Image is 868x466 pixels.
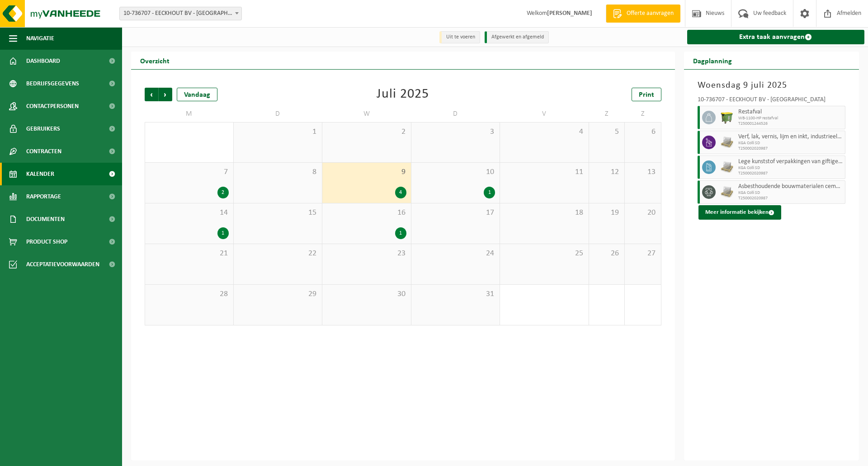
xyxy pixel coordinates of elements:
span: 29 [238,289,318,299]
span: 20 [629,208,656,218]
a: Print [632,88,661,101]
button: Meer informatie bekijken [698,205,781,220]
span: 4 [505,127,584,137]
img: LP-PA-00000-WDN-11 [720,136,734,149]
div: 10-736707 - EECKHOUT BV - [GEOGRAPHIC_DATA] [698,97,846,106]
div: Juli 2025 [377,88,429,101]
span: 25 [505,249,584,259]
span: 5 [594,127,620,137]
span: 22 [238,249,318,259]
span: 7 [150,167,229,177]
span: 10 [416,167,495,177]
span: 19 [594,208,620,218]
td: D [411,106,500,122]
td: M [145,106,234,122]
span: 11 [505,167,584,177]
span: 10-736707 - EECKHOUT BV - ROESELARE [119,7,242,20]
span: WB-1100-HP restafval [738,116,843,121]
span: 10-736707 - EECKHOUT BV - ROESELARE [120,7,241,20]
span: 6 [629,127,656,137]
img: LP-PA-00000-WDN-11 [720,185,734,199]
td: Z [625,106,661,122]
h2: Overzicht [131,52,179,69]
span: T250002020987 [738,196,843,201]
span: 8 [238,167,318,177]
li: Uit te voeren [439,31,480,43]
div: 1 [217,227,229,239]
li: Afgewerkt en afgemeld [485,31,549,43]
span: 13 [629,167,656,177]
a: Offerte aanvragen [606,5,680,23]
span: 1 [238,127,318,137]
div: Vandaag [177,88,217,101]
img: WB-1100-HPE-GN-50 [720,111,734,124]
span: Lege kunststof verpakkingen van giftige stoffen [738,158,843,165]
span: 24 [416,249,495,259]
span: 9 [327,167,406,177]
span: Restafval [738,108,843,116]
span: Contactpersonen [26,95,79,118]
span: KGA Colli SD [738,165,843,171]
span: Product Shop [26,231,67,253]
span: T250001244526 [738,121,843,127]
span: 23 [327,249,406,259]
div: 1 [395,227,406,239]
td: D [234,106,323,122]
span: Asbesthoudende bouwmaterialen cementgebonden (hechtgebonden) [738,183,843,190]
span: T250002020987 [738,171,843,176]
span: Navigatie [26,27,54,50]
span: 30 [327,289,406,299]
span: 14 [150,208,229,218]
span: 18 [505,208,584,218]
span: 2 [327,127,406,137]
span: Documenten [26,208,65,231]
span: Offerte aanvragen [624,9,676,18]
span: Contracten [26,140,61,163]
img: LP-PA-00000-WDN-11 [720,160,734,174]
td: Z [589,106,625,122]
span: Print [639,91,654,99]
div: 2 [217,187,229,198]
span: Dashboard [26,50,60,72]
a: Extra taak aanvragen [687,30,865,44]
span: 28 [150,289,229,299]
td: V [500,106,589,122]
span: Volgende [159,88,172,101]
span: KGA Colli SD [738,141,843,146]
span: Verf, lak, vernis, lijm en inkt, industrieel in kleinverpakking [738,133,843,141]
span: KGA Colli SD [738,190,843,196]
span: 3 [416,127,495,137]
span: Gebruikers [26,118,60,140]
span: Acceptatievoorwaarden [26,253,99,276]
span: Bedrijfsgegevens [26,72,79,95]
h2: Dagplanning [684,52,741,69]
span: 17 [416,208,495,218]
span: 12 [594,167,620,177]
span: Kalender [26,163,54,185]
span: 15 [238,208,318,218]
div: 4 [395,187,406,198]
h3: Woensdag 9 juli 2025 [698,79,846,92]
strong: [PERSON_NAME] [547,10,592,17]
span: 31 [416,289,495,299]
span: 21 [150,249,229,259]
span: 26 [594,249,620,259]
span: 27 [629,249,656,259]
td: W [322,106,411,122]
span: 16 [327,208,406,218]
span: Vorige [145,88,158,101]
div: 1 [484,187,495,198]
span: T250002020987 [738,146,843,151]
span: Rapportage [26,185,61,208]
